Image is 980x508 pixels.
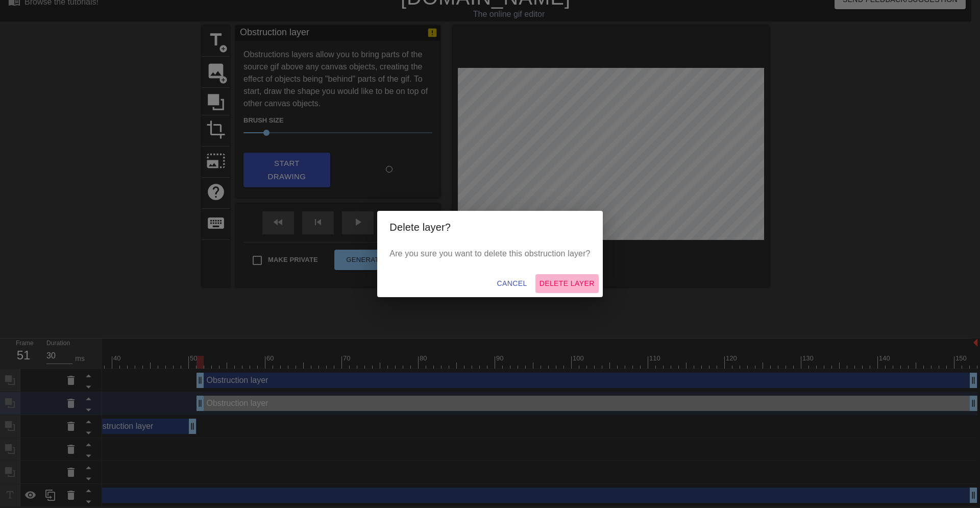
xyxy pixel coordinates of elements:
[535,274,599,293] button: Delete Layer
[493,274,531,293] button: Cancel
[389,219,590,235] h2: Delete layer?
[540,277,595,290] span: Delete Layer
[497,277,527,290] span: Cancel
[389,248,590,260] p: Are you sure you want to delete this obstruction layer?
